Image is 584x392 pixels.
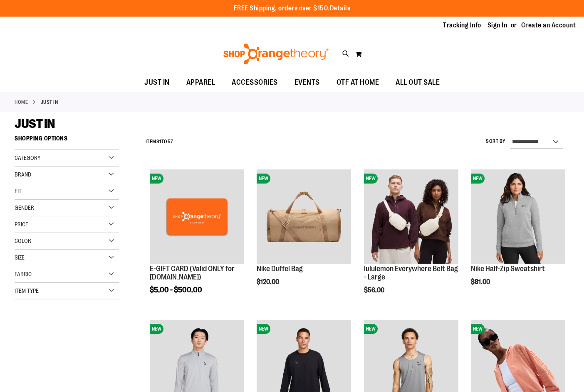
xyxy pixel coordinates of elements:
[150,324,163,334] span: NEW
[222,44,330,64] img: Shop Orangetheory
[150,169,244,264] img: E-GIFT CARD (Valid ONLY for ShopOrangetheory.com)
[521,21,576,30] a: Create an Account
[257,174,270,184] span: NEW
[41,98,58,106] strong: JUST IN
[360,165,463,315] div: product
[15,238,31,244] span: Color
[252,165,355,307] div: product
[150,169,244,265] a: E-GIFT CARD (Valid ONLY for ShopOrangetheory.com)NEW
[15,154,40,161] span: Category
[471,265,545,273] a: Nike Half-Zip Sweatshirt
[487,21,507,30] a: Sign In
[150,265,235,281] a: E-GIFT CARD (Valid ONLY for [DOMAIN_NAME])
[471,174,485,184] span: NEW
[467,165,569,307] div: product
[337,73,379,92] span: OTF AT HOME
[15,131,119,150] strong: Shopping Options
[234,4,351,13] p: FREE Shipping, orders over $150.
[443,21,481,30] a: Tracking Info
[146,135,173,148] h2: Items to
[159,139,161,145] span: 1
[15,287,39,294] span: Item Type
[15,188,22,194] span: Fit
[15,221,28,228] span: Price
[257,324,270,334] span: NEW
[186,73,215,92] span: APPAREL
[15,254,25,261] span: Size
[146,165,248,315] div: product
[396,73,440,92] span: ALL OUT SALE
[364,287,386,294] span: $56.00
[364,265,458,281] a: lululemon Everywhere Belt Bag - Large
[330,5,351,12] a: Details
[364,324,378,334] span: NEW
[15,171,31,178] span: Brand
[471,278,491,286] span: $81.00
[257,278,280,286] span: $120.00
[257,169,351,264] img: Nike Duffel Bag
[364,169,458,264] img: lululemon Everywhere Belt Bag - Large
[294,73,320,92] span: EVENTS
[471,169,565,265] a: Nike Half-Zip SweatshirtNEW
[15,204,34,211] span: Gender
[15,98,28,106] a: Home
[150,286,202,294] span: $5.00 - $500.00
[257,265,303,273] a: Nike Duffel Bag
[15,271,32,277] span: Fabric
[150,174,163,184] span: NEW
[486,138,506,145] label: Sort By
[257,169,351,265] a: Nike Duffel BagNEW
[364,169,458,265] a: lululemon Everywhere Belt Bag - LargeNEW
[232,73,278,92] span: ACCESSORIES
[168,139,173,145] span: 57
[15,117,55,131] span: JUST IN
[471,169,565,264] img: Nike Half-Zip Sweatshirt
[144,73,170,92] span: JUST IN
[364,174,378,184] span: NEW
[471,324,485,334] span: NEW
